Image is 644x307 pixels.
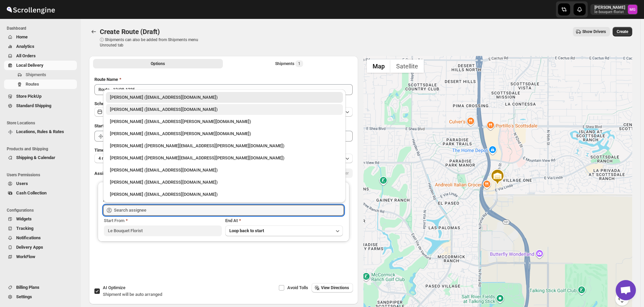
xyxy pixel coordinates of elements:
[7,120,78,126] span: Store Locations
[103,188,346,200] li: Ryan Peterson (r100040@gmail.com)
[89,71,358,283] div: All Route Options
[4,51,77,61] button: All Orders
[582,29,606,34] span: Show Drivers
[103,285,125,290] span: AI Optimize
[103,103,346,115] li: Olivia Trott (oetrott@gmail.com)
[4,252,77,262] button: WorkFlow
[287,285,308,290] span: Avoid Tolls
[26,82,39,87] span: Routes
[110,143,339,149] div: [PERSON_NAME] ([PERSON_NAME][EMAIL_ADDRESS][PERSON_NAME][DOMAIN_NAME])
[4,42,77,51] button: Analytics
[617,29,628,34] span: Create
[110,130,339,137] div: [PERSON_NAME] ([EMAIL_ADDRESS][PERSON_NAME][DOMAIN_NAME])
[151,61,165,66] span: Options
[103,139,346,151] li: Gene Rayborn (gene.rayborn@gmail.com)
[630,7,636,12] text: MG
[16,294,32,299] span: Settings
[93,59,223,68] button: All Route Options
[616,280,636,300] a: Open chat
[16,254,35,259] span: WorkFlow
[110,191,339,198] div: [PERSON_NAME] ([EMAIL_ADDRESS][DOMAIN_NAME])
[225,225,343,236] button: Loop back to start
[275,60,303,67] div: Shipments
[110,155,339,161] div: [PERSON_NAME] ([PERSON_NAME][EMAIL_ADDRESS][PERSON_NAME][DOMAIN_NAME])
[4,127,77,136] button: Locations, Rules & Rates
[16,44,34,49] span: Analytics
[16,235,41,240] span: Notifications
[590,4,638,15] button: User menu
[615,292,629,306] button: Map camera controls
[103,176,346,188] li: Matt Boone (mattaf1221@gmail.com)
[16,129,64,134] span: Locations, Rules & Rates
[16,103,51,108] span: Standard Shipping
[26,72,46,77] span: Shipments
[103,163,346,176] li: John Gluth (johng@ghs.com)
[94,154,353,163] button: 4 minutes
[298,61,300,66] span: 1
[110,106,339,113] div: [PERSON_NAME] ([EMAIL_ADDRESS][DOMAIN_NAME])
[16,285,39,290] span: Billing Plans
[229,228,264,233] span: Loop back to start
[16,216,32,221] span: Widgets
[4,80,77,89] button: Routes
[103,292,162,297] span: Shipment will be auto arranged
[103,151,346,163] li: Nick Erikson (erikson.nicholas@gmail.com)
[110,118,339,125] div: [PERSON_NAME] ([EMAIL_ADDRESS][PERSON_NAME][DOMAIN_NAME])
[573,27,610,36] button: Show Drivers
[594,5,625,10] p: [PERSON_NAME]
[94,171,113,176] span: Assign to
[114,205,344,216] input: Search assignee
[225,217,343,224] div: End At
[16,94,41,99] span: Store PickUp
[103,127,346,139] li: Jennifer Gluth (jemfer@cox.net)
[4,292,77,302] button: Settings
[4,214,77,224] button: Widgets
[110,167,339,174] div: [PERSON_NAME] ([EMAIL_ADDRESS][DOMAIN_NAME])
[390,59,424,73] button: Show satellite imagery
[7,26,78,31] span: Dashboard
[7,172,78,178] span: Users Permissions
[613,27,632,36] button: Create
[103,92,346,103] li: Melody Gluth (lebouquetaz@gmail.com)
[4,188,77,198] button: Cash Collection
[16,34,28,39] span: Home
[16,63,43,68] span: Local Delivery
[224,59,354,68] button: Selected Shipments
[594,10,625,14] p: le-bouquet-florist
[89,27,98,36] button: Routes
[16,155,55,160] span: Shipping & Calendar
[4,243,77,252] button: Delivery Apps
[16,181,28,186] span: Users
[628,5,637,14] span: Melody Gluth
[104,218,124,223] span: Start From
[94,148,122,153] span: Time Per Stop
[98,156,116,161] span: 4 minutes
[103,115,346,127] li: Melody Gluth (mgluth@cox.net)
[94,123,148,128] span: Start Location (Warehouse)
[312,283,353,293] button: View Directions
[4,70,77,80] button: Shipments
[321,285,349,290] span: View Directions
[94,77,118,82] span: Route Name
[16,53,36,58] span: All Orders
[110,179,339,186] div: [PERSON_NAME] ([EMAIL_ADDRESS][DOMAIN_NAME])
[16,245,43,250] span: Delivery Apps
[110,94,339,101] div: [PERSON_NAME] ([EMAIL_ADDRESS][DOMAIN_NAME])
[100,28,160,36] span: Create Route (Draft)
[16,190,47,195] span: Cash Collection
[4,224,77,233] button: Tracking
[4,179,77,188] button: Users
[7,146,78,152] span: Products and Shipping
[16,226,33,231] span: Tracking
[5,1,56,18] img: ScrollEngine
[100,37,206,48] p: ⓘ Shipments can also be added from Shipments menu Unrouted tab
[7,208,78,213] span: Configurations
[4,32,77,42] button: Home
[4,233,77,243] button: Notifications
[4,153,77,162] button: Shipping & Calendar
[367,59,390,73] button: Show street map
[4,283,77,292] button: Billing Plans
[94,84,353,95] input: Eg: Bengaluru Route
[94,107,353,117] button: [DATE]|[DATE]
[94,101,121,106] span: Scheduled for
